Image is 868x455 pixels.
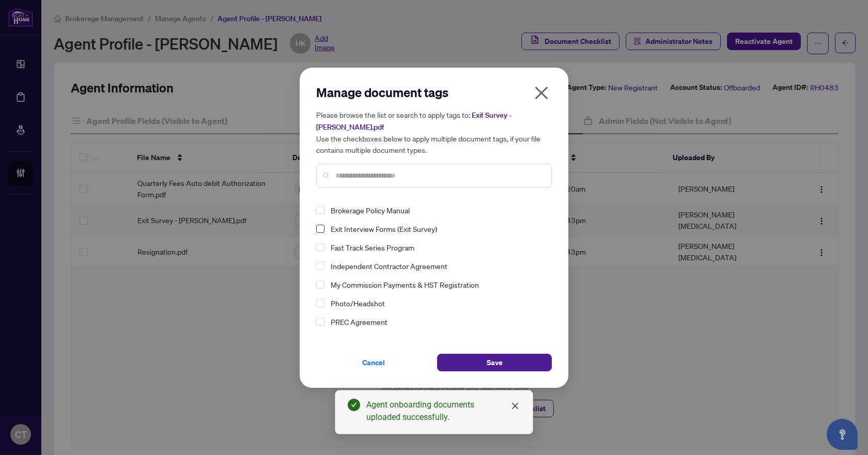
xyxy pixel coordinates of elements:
[316,280,324,289] span: Select My Commission Payments & HST Registration
[331,297,385,309] span: Photo/Headshot
[316,109,552,155] h5: Please browse the list or search to apply tags to: Use the checkboxes below to apply multiple doc...
[511,402,519,410] span: close
[437,354,552,371] button: Save
[509,400,521,412] a: Close
[327,260,546,272] span: Independent Contractor Agreement
[331,223,437,235] span: Exit Interview Forms (Exit Survey)
[331,260,447,272] span: Independent Contractor Agreement
[331,278,479,291] span: My Commission Payments & HST Registration
[327,241,546,254] span: Fast Track Series Program
[316,299,324,307] span: Select Photo/Headshot
[316,225,324,233] span: Select Exit Interview Forms (Exit Survey)
[327,204,546,216] span: Brokerage Policy Manual
[331,316,388,328] span: PREC Agreement
[327,316,546,328] span: PREC Agreement
[827,419,858,450] button: Open asap
[331,204,410,216] span: Brokerage Policy Manual
[316,262,324,270] span: Select Independent Contractor Agreement
[362,354,385,371] span: Cancel
[316,354,431,371] button: Cancel
[331,241,414,254] span: Fast Track Series Program
[348,399,360,411] span: check-circle
[366,399,520,423] div: Agent onboarding documents uploaded successfully.
[316,243,324,252] span: Select Fast Track Series Program
[316,206,324,214] span: Select Brokerage Policy Manual
[327,278,546,291] span: My Commission Payments & HST Registration
[487,354,503,371] span: Save
[533,85,550,101] span: close
[316,318,324,326] span: Select PREC Agreement
[327,223,546,235] span: Exit Interview Forms (Exit Survey)
[327,297,546,309] span: Photo/Headshot
[316,111,512,132] span: Exit Survey - [PERSON_NAME].pdf
[316,84,552,101] h2: Manage document tags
